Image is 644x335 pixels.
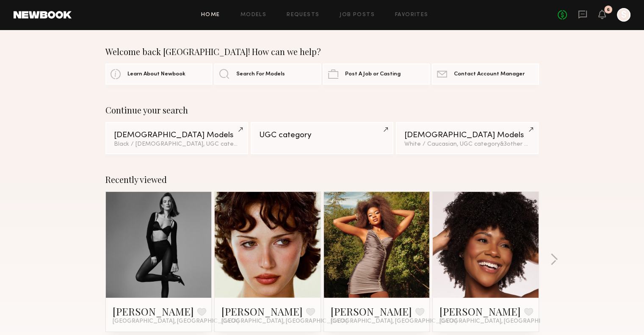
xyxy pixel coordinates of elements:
a: Contact Account Manager [432,64,539,85]
div: White / Caucasian, UGC category [404,141,530,147]
span: & 3 other filter s [500,141,540,147]
span: Post A Job or Casting [345,72,401,77]
a: UGC category [251,122,393,154]
a: [DEMOGRAPHIC_DATA] ModelsWhite / Caucasian, UGC category&3other filters [396,122,539,154]
a: Models [240,12,266,18]
a: [DEMOGRAPHIC_DATA] ModelsBlack / [DEMOGRAPHIC_DATA], UGC category [105,122,248,154]
div: Continue your search [105,105,539,115]
a: [PERSON_NAME] [113,305,194,318]
a: Favorites [395,12,428,18]
a: Post A Job or Casting [323,64,430,85]
span: Contact Account Manager [454,72,525,77]
a: [PERSON_NAME] [221,305,303,318]
span: [GEOGRAPHIC_DATA], [GEOGRAPHIC_DATA] [113,318,239,325]
a: [PERSON_NAME] [439,305,521,318]
a: Search For Models [214,64,321,85]
a: Job Posts [340,12,375,18]
a: Learn About Newbook [105,64,212,85]
div: Welcome back [GEOGRAPHIC_DATA]! How can we help? [105,47,539,57]
div: Black / [DEMOGRAPHIC_DATA], UGC category [114,141,240,147]
a: S [617,8,630,22]
div: [DEMOGRAPHIC_DATA] Models [114,131,240,139]
a: Home [201,12,220,18]
span: [GEOGRAPHIC_DATA], [GEOGRAPHIC_DATA] [221,318,348,325]
span: Learn About Newbook [127,72,185,77]
div: Recently viewed [105,174,539,185]
a: Requests [287,12,319,18]
div: UGC category [259,131,385,139]
span: [GEOGRAPHIC_DATA], [GEOGRAPHIC_DATA] [439,318,566,325]
div: 6 [607,8,610,12]
div: [DEMOGRAPHIC_DATA] Models [404,131,530,139]
a: [PERSON_NAME] [331,305,412,318]
span: [GEOGRAPHIC_DATA], [GEOGRAPHIC_DATA] [331,318,457,325]
span: Search For Models [236,72,285,77]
